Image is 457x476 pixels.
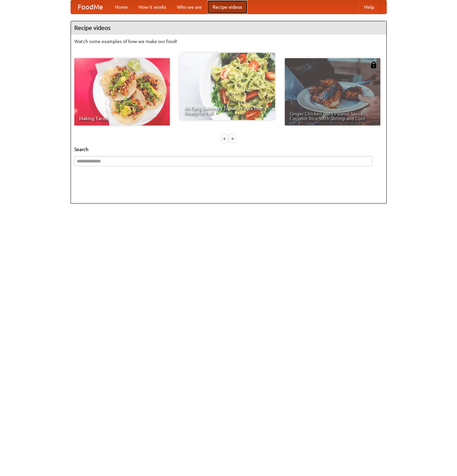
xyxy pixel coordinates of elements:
p: Watch some examples of how we make our food! [74,38,383,45]
span: An Easy, Summery Tomato Pasta That's Ready for Fall [184,106,270,115]
a: Help [359,0,380,14]
a: An Easy, Summery Tomato Pasta That's Ready for Fall [180,53,275,120]
a: Who we are [172,0,207,14]
a: Recipe videos [207,0,247,14]
img: 483408.png [370,62,377,68]
div: « [222,134,228,143]
span: Making Tacos [79,116,165,121]
div: » [229,134,235,143]
a: Making Tacos [74,58,170,125]
a: Home [110,0,133,14]
h4: Recipe videos [71,21,386,35]
a: How it works [133,0,172,14]
a: FoodMe [71,0,110,14]
h5: Search [74,146,383,153]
